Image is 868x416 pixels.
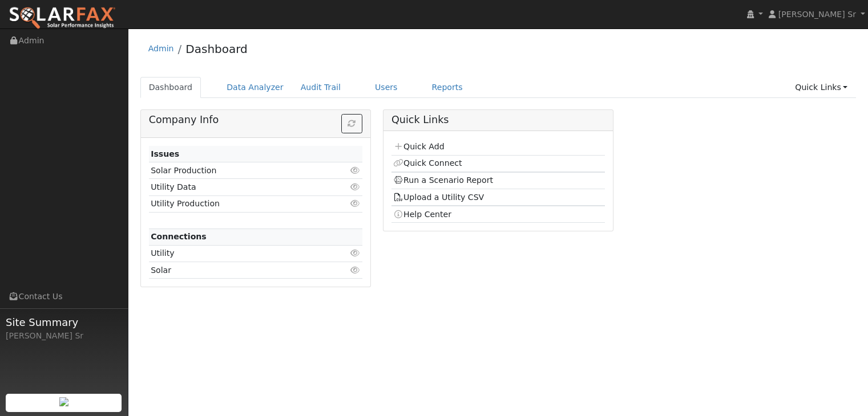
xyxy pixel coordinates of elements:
h5: Quick Links [391,114,605,126]
a: Reports [423,77,471,98]
span: Site Summary [6,315,122,330]
td: Utility [149,245,328,262]
a: Admin [148,44,174,53]
i: Click to view [350,166,361,174]
a: Run a Scenario Report [393,176,493,185]
h5: Company Info [149,114,362,126]
a: Dashboard [185,42,248,56]
a: Users [366,77,406,98]
i: Click to view [350,249,361,257]
a: Quick Add [393,142,444,151]
a: Dashboard [140,77,201,98]
td: Solar Production [149,162,328,179]
a: Help Center [393,210,451,219]
td: Solar [149,262,328,279]
strong: Connections [151,232,207,241]
i: Click to view [350,266,361,274]
a: Upload a Utility CSV [393,193,484,202]
i: Click to view [350,199,361,207]
a: Data Analyzer [218,77,292,98]
a: Audit Trail [292,77,349,98]
a: Quick Links [786,77,856,98]
td: Utility Production [149,195,328,212]
img: SolarFax [9,6,116,30]
img: retrieve [59,397,68,406]
strong: Issues [151,149,179,158]
a: Quick Connect [393,158,462,168]
span: [PERSON_NAME] Sr [778,10,856,19]
div: [PERSON_NAME] Sr [6,330,122,342]
i: Click to view [350,183,361,191]
td: Utility Data [149,179,328,195]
